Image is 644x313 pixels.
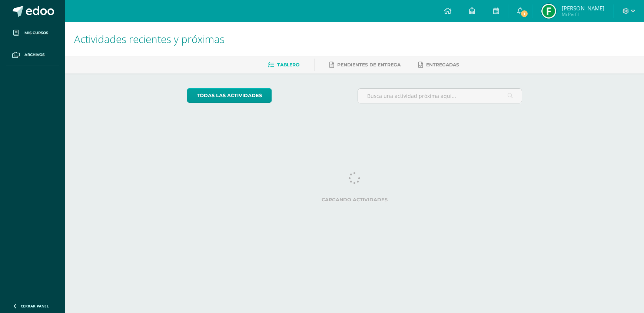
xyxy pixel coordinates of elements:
[6,22,59,44] a: Mis cursos
[418,59,459,71] a: Entregadas
[426,62,459,67] span: Entregadas
[268,59,299,71] a: Tablero
[562,4,604,12] span: [PERSON_NAME]
[329,59,401,71] a: Pendientes de entrega
[562,11,604,17] span: Mi Perfil
[337,62,401,67] span: Pendientes de entrega
[24,52,44,58] span: Archivos
[74,32,225,46] span: Actividades recientes y próximas
[21,303,49,309] span: Cerrar panel
[187,197,522,202] label: Cargando actividades
[6,44,59,66] a: Archivos
[24,30,48,36] span: Mis cursos
[187,88,272,103] a: todas las Actividades
[358,89,522,103] input: Busca una actividad próxima aquí...
[541,4,556,19] img: d75a0d7f342e31b277280e3f59aba681.png
[520,10,528,18] span: 1
[277,62,299,67] span: Tablero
